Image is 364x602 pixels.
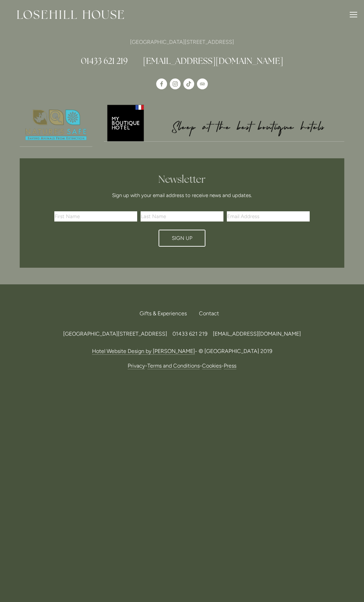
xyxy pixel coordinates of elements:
[202,362,221,369] a: Cookies
[172,331,207,337] span: 01433 621 219
[128,362,145,369] a: Privacy
[183,78,194,89] a: TikTok
[57,191,307,199] p: Sign up with your email address to receive news and updates.
[143,55,283,66] a: [EMAIL_ADDRESS][DOMAIN_NAME]
[147,362,200,369] a: Terms and Conditions
[92,348,195,355] a: Hotel Website Design by [PERSON_NAME]
[227,211,310,222] input: Email Address
[81,55,128,66] a: 01433 621 219
[57,173,307,185] h2: Newsletter
[20,347,344,356] p: - © [GEOGRAPHIC_DATA] 2019
[213,331,301,337] a: [EMAIL_ADDRESS][DOMAIN_NAME]
[159,230,205,247] button: Sign Up
[140,310,187,317] span: Gifts & Experiences
[141,211,223,222] input: Last Name
[104,104,345,142] a: My Boutique Hotel - Logo
[17,10,124,19] img: Losehill House
[20,104,92,146] img: Nature's Safe - Logo
[104,104,345,141] img: My Boutique Hotel - Logo
[194,306,224,321] div: Contact
[20,37,344,47] p: [GEOGRAPHIC_DATA][STREET_ADDRESS]
[54,211,137,222] input: First Name
[170,78,181,89] a: Instagram
[224,362,236,369] a: Press
[197,78,208,89] a: TripAdvisor
[63,331,167,337] span: [GEOGRAPHIC_DATA][STREET_ADDRESS]
[172,235,193,241] span: Sign Up
[20,361,344,370] p: - - -
[140,306,192,321] a: Gifts & Experiences
[156,78,167,89] a: Losehill House Hotel & Spa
